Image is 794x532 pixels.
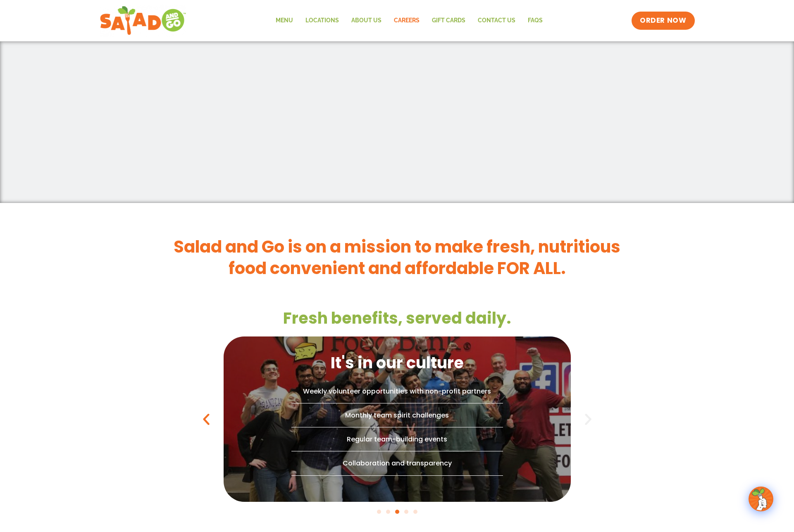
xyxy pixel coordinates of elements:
img: new-SAG-logo-768×292 [100,4,187,37]
div: 3 / 5 [224,336,571,502]
div: Previous slide [199,412,214,427]
a: Menu [269,11,299,30]
div: Next slide [581,412,596,427]
p: Weekly volunteer opportunities with non-profit partners [265,386,529,397]
h2: Salad and Go is on a mission to make fresh, nutritious food convenient and affordable FOR ALL. [166,236,629,279]
p: Monthly team spirit challenges [265,410,529,421]
a: Careers [388,11,426,30]
a: Locations [299,11,345,30]
a: ORDER NOW [632,12,694,30]
nav: Menu [269,11,549,30]
span: Go to slide 2 [386,510,390,514]
p: Collaboration and transparency [265,458,529,469]
span: Go to slide 1 [377,510,381,514]
a: GIFT CARDS [426,11,472,30]
h2: Fresh benefits, served daily. [224,308,571,328]
a: About Us [345,11,388,30]
span: Go to slide 4 [404,510,408,514]
a: FAQs [522,11,549,30]
div: Carousel | Horizontal scrolling: Arrow Left & Right [224,336,571,514]
a: Contact Us [472,11,522,30]
p: Regular team-building events [265,434,529,445]
span: Go to slide 5 [413,510,417,514]
span: ORDER NOW [640,16,686,26]
span: Go to slide 3 [395,510,399,514]
h3: It's in our culture [331,353,464,373]
img: wpChatIcon [749,487,773,511]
